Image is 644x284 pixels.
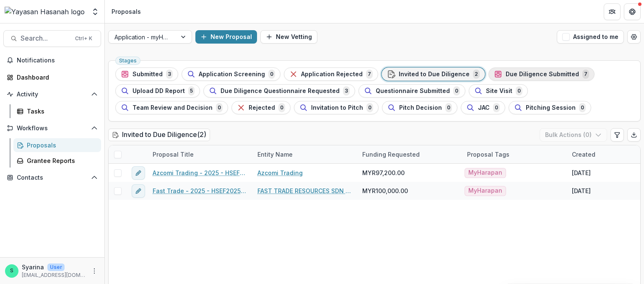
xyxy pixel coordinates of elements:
[153,186,247,195] a: Fast Trade - 2025 - HSEF2025 - myHarapan
[252,145,357,163] div: Entity Name
[195,30,257,44] button: New Proposal
[21,34,70,42] span: Search...
[567,150,600,159] div: Created
[132,88,185,95] span: Upload DD Report
[119,58,137,64] span: Stages
[216,103,223,112] span: 0
[221,88,340,95] span: Due Diligence Questionnaire Requested
[445,103,452,112] span: 0
[604,3,621,20] button: Partners
[572,186,591,195] div: [DATE]
[627,30,641,44] button: Open table manager
[301,71,363,78] span: Application Rejected
[148,145,252,163] div: Proposal Title
[362,168,405,177] span: MYR97,200.00
[132,166,145,180] button: edit
[358,84,465,98] button: Questionnaire Submitted0
[17,73,94,82] div: Dashboard
[108,5,144,18] nav: breadcrumb
[488,67,595,81] button: Due Diligence Submitted7
[166,70,173,79] span: 3
[132,184,145,198] button: edit
[362,186,408,195] span: MYR100,000.00
[17,125,88,132] span: Workflows
[132,71,163,78] span: Submitted
[382,101,457,114] button: Pitch Decision0
[249,104,275,111] span: Rejected
[17,174,88,181] span: Contacts
[268,70,275,79] span: 0
[357,150,425,159] div: Funding Requested
[22,271,86,279] p: [EMAIL_ADDRESS][DOMAIN_NAME]
[13,138,101,152] a: Proposals
[382,67,485,81] button: Invited to Due Diligence2
[506,71,579,78] span: Due Diligence Submitted
[366,70,373,79] span: 7
[3,171,101,184] button: Open Contacts
[89,266,99,276] button: More
[610,128,624,142] button: Edit table settings
[3,121,101,135] button: Open Workflows
[115,67,178,81] button: Submitted3
[284,67,378,81] button: Application Rejected7
[357,145,462,163] div: Funding Requested
[73,34,94,43] div: Ctrl + K
[148,150,199,159] div: Proposal Title
[624,3,641,20] button: Get Help
[509,101,591,114] button: Pitching Session0
[199,71,265,78] span: Application Screening
[3,54,101,67] button: Notifications
[153,168,247,177] a: Azcomi Trading - 2025 - HSEF2025 - MyHarapan
[473,70,480,79] span: 2
[252,150,298,159] div: Entity Name
[540,128,607,142] button: Bulk Actions (0)
[516,86,522,96] span: 0
[453,86,460,96] span: 0
[22,263,44,271] p: Syarina
[13,154,101,168] a: Grantee Reports
[526,104,576,111] span: Pitching Session
[557,30,624,44] button: Assigned to me
[108,129,210,141] h2: Invited to Due Diligence ( 2 )
[462,150,514,159] div: Proposal Tags
[399,104,442,111] span: Pitch Decision
[89,3,101,20] button: Open entity switcher
[461,101,505,114] button: JAC0
[10,268,13,274] div: Syarina
[182,67,280,81] button: Application Screening0
[469,84,528,98] button: Site Visit0
[112,7,141,16] div: Proposals
[47,263,65,271] p: User
[493,103,500,112] span: 0
[376,88,450,95] span: Questionnaire Submitted
[231,101,291,114] button: Rejected0
[17,91,88,98] span: Activity
[478,104,490,111] span: JAC
[486,88,512,95] span: Site Visit
[311,104,363,111] span: Invitation to Pitch
[132,104,213,111] span: Team Review and Decision
[343,86,350,96] span: 3
[366,103,373,112] span: 0
[27,107,94,116] div: Tasks
[260,30,317,44] button: New Vetting
[27,141,94,150] div: Proposals
[294,101,379,114] button: Invitation to Pitch0
[3,88,101,101] button: Open Activity
[627,128,641,142] button: Export table data
[13,104,101,118] a: Tasks
[115,84,200,98] button: Upload DD Report5
[257,186,352,195] a: FAST TRADE RESOURCES SDN BHD
[399,71,470,78] span: Invited to Due Diligence
[462,145,567,163] div: Proposal Tags
[257,168,303,177] a: Azcomi Trading
[579,103,586,112] span: 0
[188,86,195,96] span: 5
[115,101,228,114] button: Team Review and Decision0
[572,168,591,177] div: [DATE]
[203,84,355,98] button: Due Diligence Questionnaire Requested3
